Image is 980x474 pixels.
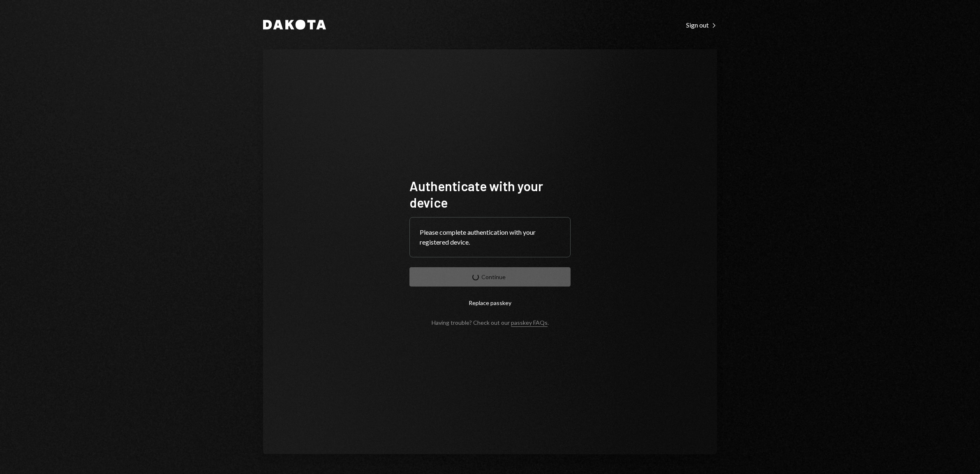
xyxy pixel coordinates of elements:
[686,21,717,29] div: Sign out
[432,319,549,326] div: Having trouble? Check out our .
[420,227,560,247] div: Please complete authentication with your registered device.
[686,20,717,29] a: Sign out
[511,319,548,327] a: passkey FAQs
[409,178,571,210] h1: Authenticate with your device
[409,293,571,312] button: Replace passkey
